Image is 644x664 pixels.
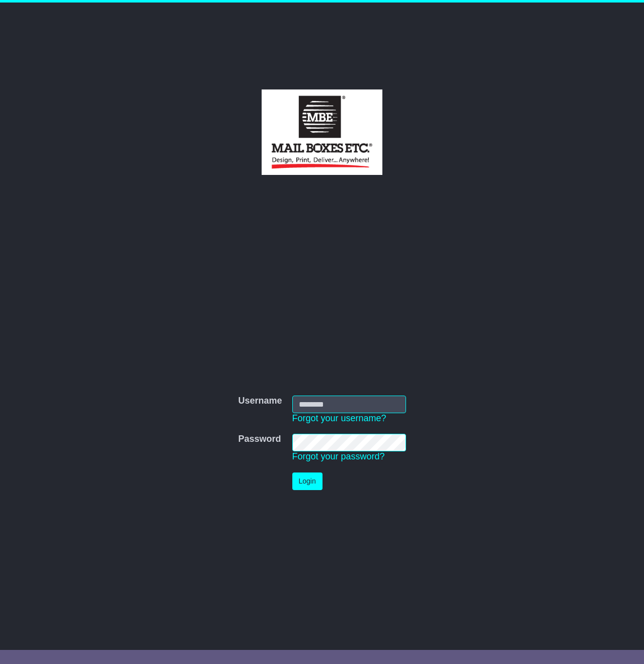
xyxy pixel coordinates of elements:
[292,472,323,490] button: Login
[292,451,385,461] a: Forgot your password?
[292,413,386,423] a: Forgot your username?
[262,89,382,175] img: Lillypods Pty Ltd
[238,434,281,445] label: Password
[238,396,282,407] label: Username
